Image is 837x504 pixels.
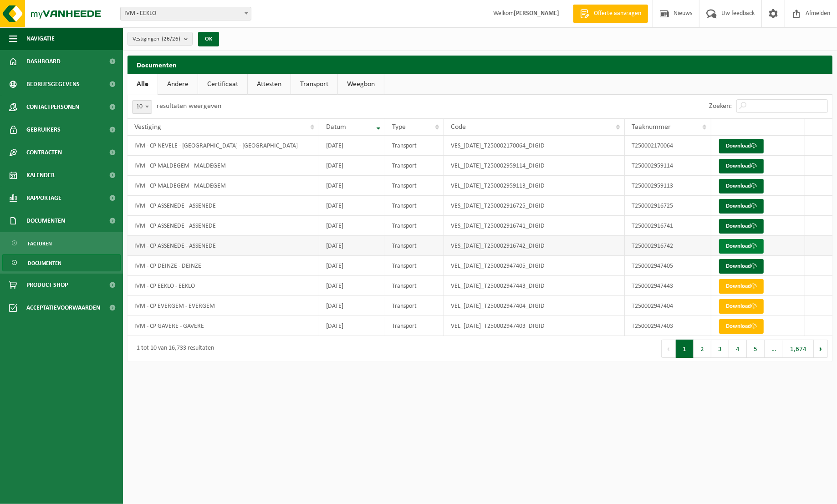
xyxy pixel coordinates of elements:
[625,216,711,236] td: T250002916741
[319,256,385,276] td: [DATE]
[444,156,625,176] td: VEL_[DATE]_T250002959114_DIGID
[157,102,221,110] label: resultaten weergeven
[128,296,319,316] td: IVM - CP EVERGEM - EVERGEM
[625,196,711,216] td: T250002916725
[444,256,625,276] td: VEL_[DATE]_T250002947405_DIGID
[385,256,444,276] td: Transport
[592,9,643,18] span: Offerte aanvragen
[632,123,671,131] span: Taaknummer
[2,234,121,252] a: Facturen
[128,156,319,176] td: IVM - CP MALDEGEM - MALDEGEM
[625,256,711,276] td: T250002947405
[128,216,319,236] td: IVM - CP ASSENEDE - ASSENEDE
[128,136,319,156] td: IVM - CP NEVELE - [GEOGRAPHIC_DATA] - [GEOGRAPHIC_DATA]
[26,73,80,96] span: Bedrijfsgegevens
[385,236,444,256] td: Transport
[719,239,764,254] a: Download
[719,219,764,234] a: Download
[26,296,100,319] span: Acceptatievoorwaarden
[291,74,337,95] a: Transport
[385,176,444,196] td: Transport
[128,32,193,46] button: Vestigingen(26/26)
[719,279,764,294] a: Download
[28,255,61,272] span: Documenten
[128,74,158,95] a: Alle
[444,316,625,336] td: VEL_[DATE]_T250002947403_DIGID
[747,340,765,358] button: 5
[783,340,814,358] button: 1,674
[319,296,385,316] td: [DATE]
[765,340,783,358] span: …
[625,136,711,156] td: T250002170064
[128,276,319,296] td: IVM - CP EEKLO - EEKLO
[128,176,319,196] td: IVM - CP MALDEGEM - MALDEGEM
[709,103,732,110] label: Zoeken:
[719,299,764,314] a: Download
[133,101,152,113] span: 10
[729,340,747,358] button: 4
[444,216,625,236] td: VES_[DATE]_T250002916741_DIGID
[128,256,319,276] td: IVM - CP DEINZE - DEINZE
[121,7,251,20] span: IVM - EEKLO
[385,136,444,156] td: Transport
[385,216,444,236] td: Transport
[719,139,764,153] a: Download
[198,74,247,95] a: Certificaat
[338,74,384,95] a: Weegbon
[676,340,694,358] button: 1
[694,340,711,358] button: 2
[319,216,385,236] td: [DATE]
[625,316,711,336] td: T250002947403
[711,340,729,358] button: 3
[444,236,625,256] td: VES_[DATE]_T250002916742_DIGID
[26,96,79,118] span: Contactpersonen
[319,276,385,296] td: [DATE]
[625,176,711,196] td: T250002959113
[319,236,385,256] td: [DATE]
[444,136,625,156] td: VES_[DATE]_T250002170064_DIGID
[625,276,711,296] td: T250002947443
[385,196,444,216] td: Transport
[514,10,559,17] strong: [PERSON_NAME]
[132,100,152,114] span: 10
[2,254,121,271] a: Documenten
[719,319,764,334] a: Download
[444,196,625,216] td: VES_[DATE]_T250002916725_DIGID
[385,296,444,316] td: Transport
[128,316,319,336] td: IVM - CP GAVERE - GAVERE
[128,236,319,256] td: IVM - CP ASSENEDE - ASSENEDE
[719,259,764,274] a: Download
[26,118,61,141] span: Gebruikers
[319,136,385,156] td: [DATE]
[26,50,61,73] span: Dashboard
[319,316,385,336] td: [DATE]
[26,164,55,187] span: Kalender
[128,196,319,216] td: IVM - CP ASSENEDE - ASSENEDE
[158,74,198,95] a: Andere
[26,27,55,50] span: Navigatie
[132,341,214,357] div: 1 tot 10 van 16,733 resultaten
[814,340,828,358] button: Next
[719,199,764,214] a: Download
[319,156,385,176] td: [DATE]
[248,74,291,95] a: Attesten
[319,176,385,196] td: [DATE]
[719,179,764,193] a: Download
[134,123,161,131] span: Vestiging
[326,123,346,131] span: Datum
[444,276,625,296] td: VEL_[DATE]_T250002947443_DIGID
[319,196,385,216] td: [DATE]
[120,7,251,20] span: IVM - EEKLO
[385,316,444,336] td: Transport
[661,340,676,358] button: Previous
[198,32,219,46] button: OK
[625,156,711,176] td: T250002959114
[26,209,65,232] span: Documenten
[625,296,711,316] td: T250002947404
[26,141,62,164] span: Contracten
[26,274,68,296] span: Product Shop
[451,123,466,131] span: Code
[444,176,625,196] td: VEL_[DATE]_T250002959113_DIGID
[133,32,180,46] span: Vestigingen
[444,296,625,316] td: VEL_[DATE]_T250002947404_DIGID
